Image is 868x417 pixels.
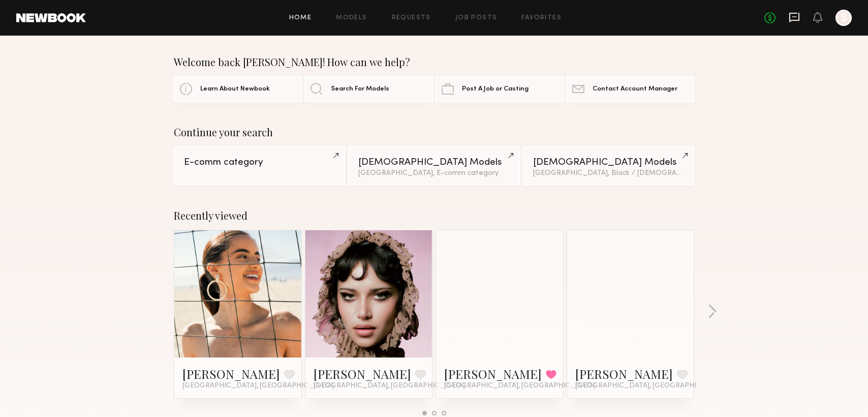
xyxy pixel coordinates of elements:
div: [DEMOGRAPHIC_DATA] Models [533,158,684,167]
div: Recently viewed [174,210,694,222]
a: [DEMOGRAPHIC_DATA] Models[GEOGRAPHIC_DATA], Black / [DEMOGRAPHIC_DATA] [523,146,694,185]
div: [GEOGRAPHIC_DATA], Black / [DEMOGRAPHIC_DATA] [533,170,684,177]
span: [GEOGRAPHIC_DATA], [GEOGRAPHIC_DATA] [314,382,465,390]
a: [PERSON_NAME] [314,366,411,382]
a: Contact Account Manager [566,76,694,102]
span: [GEOGRAPHIC_DATA], [GEOGRAPHIC_DATA] [182,382,334,390]
span: [GEOGRAPHIC_DATA], [GEOGRAPHIC_DATA] [575,382,727,390]
a: Learn About Newbook [174,76,302,102]
span: Contact Account Manager [593,86,677,93]
div: Welcome back [PERSON_NAME]! How can we help? [174,56,694,68]
a: [PERSON_NAME] [444,366,542,382]
a: S [835,10,852,26]
a: Job Posts [455,15,498,21]
div: E-comm category [184,158,335,167]
div: [DEMOGRAPHIC_DATA] Models [358,158,509,167]
a: Favorites [521,15,562,21]
a: [DEMOGRAPHIC_DATA] Models[GEOGRAPHIC_DATA], E-comm category [348,146,519,185]
a: Search For Models [304,76,432,102]
a: Requests [392,15,431,21]
span: [GEOGRAPHIC_DATA], [GEOGRAPHIC_DATA] [444,382,596,390]
span: Post A Job or Casting [462,86,529,93]
a: Models [336,15,367,21]
span: Learn About Newbook [200,86,270,93]
span: Search For Models [331,86,389,93]
div: [GEOGRAPHIC_DATA], E-comm category [358,170,509,177]
div: Continue your search [174,126,694,138]
a: Home [289,15,312,21]
a: [PERSON_NAME] [182,366,280,382]
a: E-comm category [174,146,345,185]
a: Post A Job or Casting [436,76,564,102]
a: [PERSON_NAME] [575,366,673,382]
